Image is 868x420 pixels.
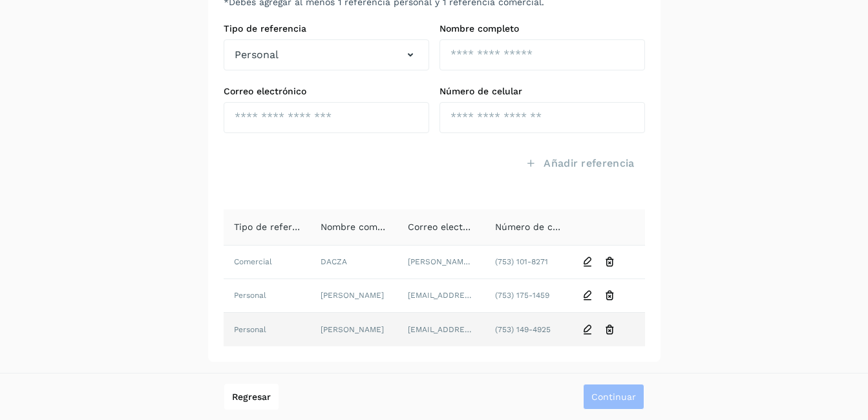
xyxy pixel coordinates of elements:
label: Nombre completo [439,23,645,34]
span: Comercial [234,257,272,266]
span: Continuar [591,392,636,401]
span: Nombre completo [321,222,400,232]
td: [PERSON_NAME][EMAIL_ADDRESS][DOMAIN_NAME] [397,246,485,279]
td: [EMAIL_ADDRESS][DOMAIN_NAME] [397,313,485,346]
span: Añadir referencia [544,156,634,171]
td: [EMAIL_ADDRESS][PERSON_NAME][DOMAIN_NAME] [397,279,485,313]
span: Personal [234,291,266,300]
label: Número de celular [439,86,645,97]
label: Correo electrónico [224,86,429,97]
button: Añadir referencia [515,149,644,178]
span: Número de celular [495,222,578,232]
span: Regresar [232,392,271,401]
span: Personal [234,325,266,334]
button: Continuar [583,384,644,410]
td: (753) 175-1459 [485,279,572,313]
td: [PERSON_NAME] [310,279,397,313]
span: Tipo de referencia [234,222,316,232]
button: Regresar [224,384,279,410]
label: Tipo de referencia [224,23,429,34]
td: (753) 149-4925 [485,313,572,346]
span: Personal [235,47,279,63]
td: DACZA [310,246,397,279]
span: Correo electrónico [408,222,491,232]
td: [PERSON_NAME] [310,313,397,346]
td: (753) 101-8271 [485,246,572,279]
